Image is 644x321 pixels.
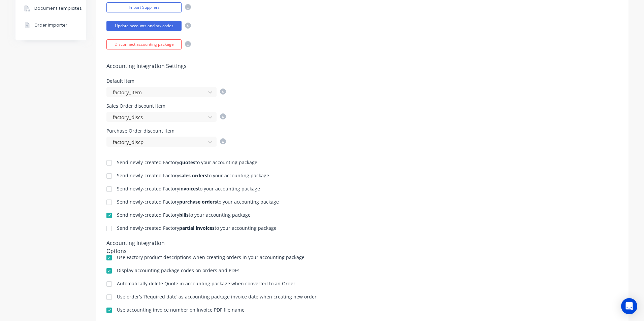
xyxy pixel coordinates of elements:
div: Use accounting invoice number on Invoice PDF file name [117,308,245,312]
div: Use order’s ‘Required date’ as accounting package invoice date when creating new order [117,294,317,299]
button: Disconnect accounting package [106,39,182,49]
div: Send newly-created Factory to your accounting package [117,213,251,217]
b: bills [179,212,189,218]
div: Default item [106,79,226,83]
div: Send newly-created Factory to your accounting package [117,226,277,230]
div: Display accounting package codes on orders and PDFs [117,268,239,273]
b: invoices [179,185,198,192]
div: Document templates [34,5,82,11]
b: sales orders [179,172,207,179]
div: Purchase Order discount item [106,129,226,133]
b: quotes [179,159,195,166]
h5: Accounting Integration Settings [106,63,618,69]
div: Send newly-created Factory to your accounting package [117,200,279,204]
button: Import Suppliers [106,2,182,12]
div: Automatically delete Quote in accounting package when converted to an Order [117,281,295,286]
div: Order Importer [34,22,67,28]
b: purchase orders [179,199,217,205]
div: Use Factory product descriptions when creating orders in your accounting package [117,255,304,260]
button: Update accounts and tax codes [106,21,182,31]
div: Sales Order discount item [106,104,226,108]
div: Send newly-created Factory to your accounting package [117,186,260,191]
b: partial invoices [179,225,215,231]
button: Order Importer [15,17,86,34]
div: Open Intercom Messenger [621,298,637,314]
div: Send newly-created Factory to your accounting package [117,160,257,165]
div: Send newly-created Factory to your accounting package [117,173,269,178]
div: Accounting Integration Options [106,239,186,248]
